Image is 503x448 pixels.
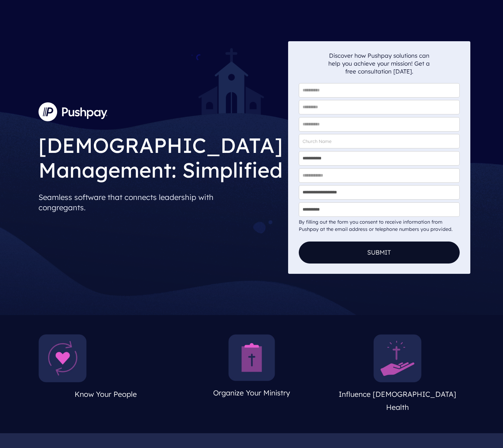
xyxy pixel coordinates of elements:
h1: [DEMOGRAPHIC_DATA] Management: Simplified [39,127,283,184]
p: Discover how Pushpay solutions can help you achieve your mission! Get a free consultation [DATE]. [328,52,430,75]
span: Organize Your Ministry [213,388,290,397]
input: Church Name [299,134,460,148]
button: Submit [299,242,460,264]
span: Influence [DEMOGRAPHIC_DATA] Health [339,390,456,412]
p: Seamless software that connects leadership with congregants. [39,189,283,215]
div: By filling out the form you consent to receive information from Pushpay at the email address or t... [299,219,460,233]
span: Know Your People [75,390,137,399]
